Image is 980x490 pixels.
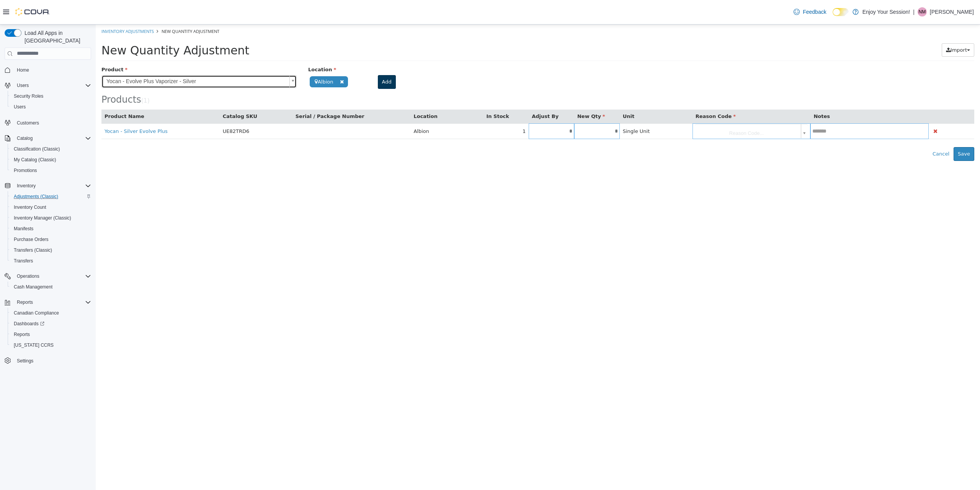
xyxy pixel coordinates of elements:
span: Home [17,67,29,73]
a: Dashboards [8,318,94,329]
a: Reports [11,330,33,339]
button: Reports [14,298,36,307]
span: Inventory Manager (Classic) [11,213,91,223]
button: Canadian Compliance [8,308,94,318]
span: Operations [14,272,91,281]
button: Users [14,81,32,90]
button: Save [858,123,879,136]
p: Enjoy Your Session! [862,7,910,16]
span: Catalog [17,135,33,141]
button: Catalog SKU [127,88,163,96]
span: My Catalog (Classic) [11,155,91,164]
td: UE82TRD6 [124,99,197,115]
a: Purchase Orders [11,235,52,244]
button: [US_STATE] CCRS [8,340,94,351]
button: Product Name [9,88,50,96]
a: Inventory Manager (Classic) [11,213,74,223]
a: Manifests [11,224,36,233]
nav: Complex example [5,61,91,386]
span: Purchase Orders [11,235,91,244]
button: In Stock [390,88,415,96]
button: Security Roles [8,91,94,102]
span: Reason Code [600,89,640,95]
span: New Quantity Adjustment [6,19,154,33]
span: Operations [17,273,39,279]
span: Canadian Compliance [11,308,91,318]
span: New Qty [482,89,510,95]
a: Adjustments (Classic) [11,192,61,201]
span: Inventory Manager (Classic) [14,215,71,221]
span: Settings [14,356,91,365]
button: Inventory [14,181,39,190]
td: 1 [387,99,433,115]
button: Delete Product [836,102,843,111]
a: Canadian Compliance [11,308,62,318]
span: Classification (Classic) [14,146,60,152]
div: Nicholas Miron [918,7,927,16]
span: Reason Code... [599,100,702,115]
button: My Catalog (Classic) [8,154,94,165]
span: Products [6,70,46,80]
span: Product [6,42,32,48]
a: Dashboards [11,319,47,328]
button: Operations [2,271,94,282]
button: Purchase Orders [8,234,94,245]
img: Cova [15,8,50,16]
span: Transfers (Classic) [11,246,91,255]
a: Home [14,66,32,75]
span: Promotions [11,166,91,175]
span: My Catalog (Classic) [14,157,56,163]
a: Transfers (Classic) [11,246,55,255]
span: Promotions [14,167,37,174]
a: Customers [14,118,42,128]
span: Dark Mode [833,16,833,16]
a: Yocan - Silver Evolve Plus [9,104,72,110]
a: Users [11,102,29,111]
span: Yocan - Evolve Plus Vaporizer - Silver [6,51,191,63]
a: Yocan - Evolve Plus Vaporizer - Silver [6,51,201,64]
span: Manifests [11,224,91,233]
span: Transfers [14,258,33,264]
span: Dashboards [11,319,91,328]
span: NM [919,7,926,16]
span: 1 [48,73,52,80]
button: Catalog [14,134,36,143]
button: Location [318,88,343,96]
span: Cash Management [11,282,91,292]
span: New Quantity Adjustment [66,4,124,10]
span: Reports [11,330,91,339]
span: Classification (Classic) [11,144,91,154]
span: Washington CCRS [11,341,91,350]
span: Security Roles [11,92,91,101]
span: Inventory [14,181,91,190]
span: Reports [14,298,91,307]
span: Single Unit [527,104,554,110]
span: Users [11,102,91,111]
span: Albion [318,104,333,110]
button: Notes [718,88,735,96]
span: Inventory [17,183,36,189]
button: Classification (Classic) [8,144,94,154]
span: Dashboards [14,321,44,327]
span: Home [14,65,91,75]
button: Cancel [833,123,858,136]
button: Customers [2,117,94,128]
span: Inventory Count [11,203,91,212]
a: [US_STATE] CCRS [11,341,57,350]
button: Transfers [8,256,94,266]
button: Manifests [8,223,94,234]
span: Users [14,104,26,110]
a: My Catalog (Classic) [11,155,59,164]
button: Reports [2,297,94,308]
span: Cash Management [14,284,52,290]
button: Operations [14,272,42,281]
a: Feedback [791,4,829,20]
span: Canadian Compliance [14,310,59,316]
small: ( ) [46,73,54,80]
a: Transfers [11,256,36,265]
span: [US_STATE] CCRS [14,342,54,348]
span: Feedback [803,8,826,16]
span: Users [17,82,29,88]
span: Customers [14,118,91,127]
button: Serial / Package Number [200,88,270,96]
